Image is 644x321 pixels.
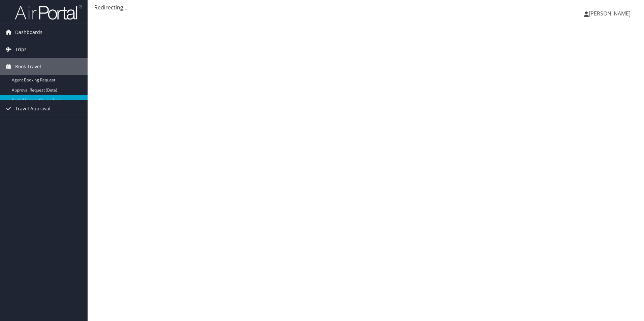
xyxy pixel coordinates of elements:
span: Book Travel [15,58,41,75]
span: Trips [15,41,27,58]
span: [PERSON_NAME] [589,10,631,17]
div: Redirecting... [94,3,637,11]
span: Dashboards [15,24,42,41]
img: airportal-logo.png [15,4,82,20]
span: Travel Approval [15,100,51,117]
a: [PERSON_NAME] [584,3,637,24]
